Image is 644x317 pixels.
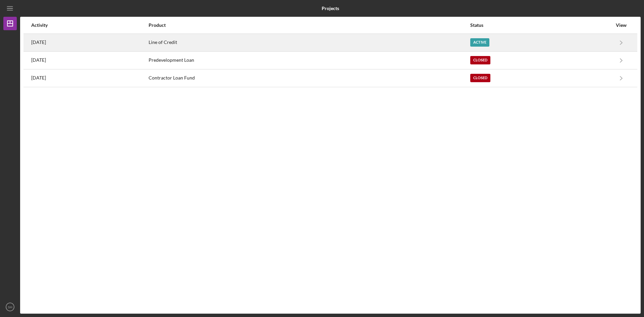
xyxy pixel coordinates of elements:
div: Contractor Loan Fund [149,70,470,87]
time: 2023-08-16 22:04 [31,75,46,81]
div: Closed [470,56,490,64]
div: Active [470,38,489,47]
div: Status [470,22,612,28]
b: Projects [322,6,339,11]
text: SH [8,305,12,309]
div: Closed [470,74,490,82]
button: SH [3,300,17,314]
time: 2023-09-01 16:56 [31,57,46,63]
time: 2025-09-04 18:20 [31,40,46,45]
div: Predevelopment Loan [149,52,470,69]
div: Activity [31,22,148,28]
div: Line of Credit [149,34,470,51]
div: View [613,22,630,28]
div: Product [149,22,470,28]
